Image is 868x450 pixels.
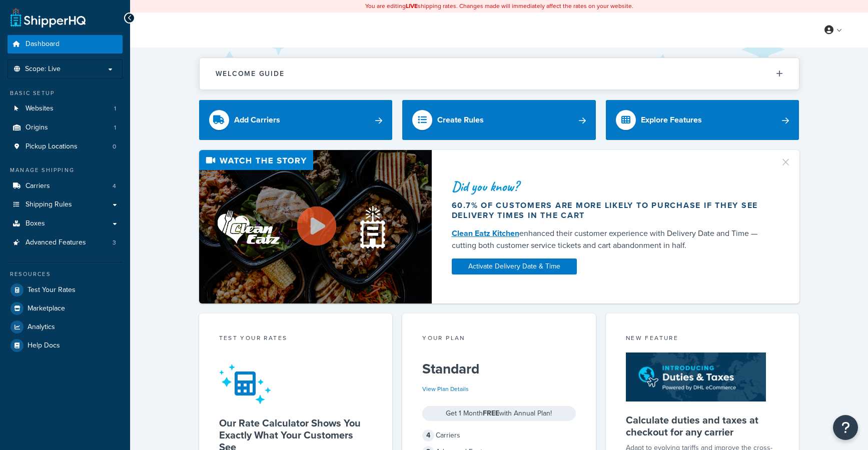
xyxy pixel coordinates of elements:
[406,1,418,10] b: LIVE
[452,200,768,220] div: 60.7% of customers are more likely to purchase if they see delivery times in the cart
[8,214,123,233] a: Boxes
[26,123,48,132] span: Origins
[626,333,779,345] div: New Feature
[114,104,116,113] span: 1
[199,100,393,140] a: Add Carriers
[641,113,702,127] div: Explore Features
[25,65,61,73] span: Scope: Live
[114,123,116,132] span: 1
[8,177,123,195] li: Carriers
[483,408,499,418] strong: FREE
[8,299,123,317] a: Marketplace
[8,233,123,252] a: Advanced Features3
[422,428,576,442] div: Carriers
[113,182,116,190] span: 4
[422,361,576,377] h5: Standard
[8,137,123,156] a: Pickup Locations0
[8,166,123,174] div: Manage Shipping
[8,336,123,354] a: Help Docs
[28,323,55,331] span: Analytics
[402,100,596,140] a: Create Rules
[113,238,116,247] span: 3
[452,227,519,239] a: Clean Eatz Kitchen
[8,195,123,214] a: Shipping Rules
[199,150,432,303] img: Video thumbnail
[422,406,576,421] div: Get 1 Month with Annual Plan!
[626,414,779,438] h5: Calculate duties and taxes at checkout for any carrier
[26,40,60,48] span: Dashboard
[8,118,123,137] a: Origins1
[8,35,123,53] a: Dashboard
[833,415,858,440] button: Open Resource Center
[452,258,577,274] a: Activate Delivery Date & Time
[8,270,123,278] div: Resources
[8,99,123,118] li: Websites
[28,341,60,350] span: Help Docs
[200,58,799,89] button: Welcome Guide
[8,99,123,118] a: Websites1
[452,227,768,251] div: enhanced their customer experience with Delivery Date and Time — cutting both customer service ti...
[8,281,123,299] a: Test Your Rates
[422,333,576,345] div: Your Plan
[28,304,65,313] span: Marketplace
[437,113,484,127] div: Create Rules
[8,318,123,336] a: Analytics
[422,429,434,441] span: 4
[26,182,50,190] span: Carriers
[606,100,799,140] a: Explore Features
[26,104,54,113] span: Websites
[26,200,72,209] span: Shipping Rules
[422,384,469,393] a: View Plan Details
[234,113,280,127] div: Add Carriers
[452,179,768,193] div: Did you know?
[219,333,373,345] div: Test your rates
[8,89,123,97] div: Basic Setup
[8,233,123,252] li: Advanced Features
[8,118,123,137] li: Origins
[8,137,123,156] li: Pickup Locations
[26,219,45,228] span: Boxes
[26,238,86,247] span: Advanced Features
[113,142,116,151] span: 0
[216,70,285,77] h2: Welcome Guide
[8,177,123,195] a: Carriers4
[26,142,78,151] span: Pickup Locations
[28,286,76,294] span: Test Your Rates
